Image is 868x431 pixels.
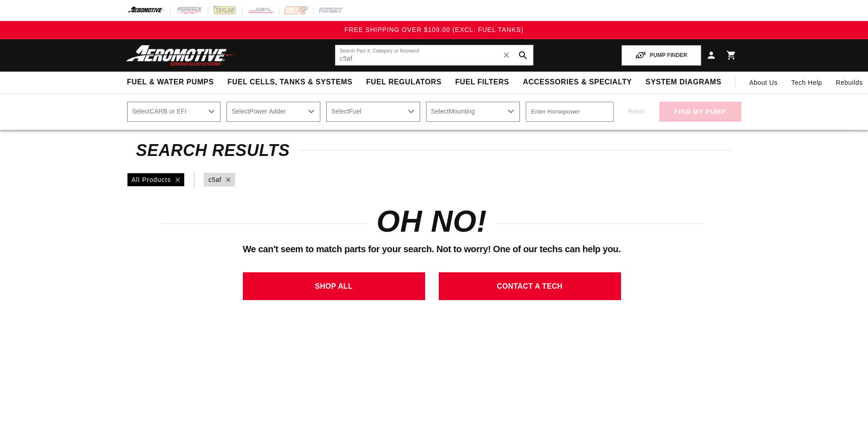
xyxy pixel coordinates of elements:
[344,26,524,33] span: FREE SHIPPING OVER $109.00 (EXCL. FUEL TANKS)
[226,102,320,122] select: Power Adder
[359,72,448,93] summary: Fuel Regulators
[439,272,621,300] a: CONTACT A TECH
[123,45,237,66] img: Aeromotive
[639,72,728,93] summary: System Diagrams
[366,78,441,87] span: Fuel Regulators
[136,143,732,158] h2: Search Results
[376,208,487,235] h1: OH NO!
[455,78,509,87] span: Fuel Filters
[621,45,701,66] button: PUMP FINDER
[791,78,822,88] span: Tech Help
[749,79,777,86] span: About Us
[513,45,533,65] button: search button
[208,175,221,185] a: c5af
[127,78,214,87] span: Fuel & Water Pumps
[516,72,639,93] summary: Accessories & Specialty
[785,72,829,93] summary: Tech Help
[646,78,721,87] span: System Diagrams
[503,48,511,62] span: ✕
[836,78,863,88] span: Rebuilds
[326,102,420,122] select: Fuel
[526,102,614,122] input: Enter Horsepower
[426,102,520,122] select: Mounting
[335,45,533,65] input: Search by Part Number, Category or Keyword
[227,78,352,87] span: Fuel Cells, Tanks & Systems
[162,242,702,256] p: We can't seem to match parts for your search. Not to worry! One of our techs can help you.
[742,72,784,93] a: About Us
[448,72,516,93] summary: Fuel Filters
[243,272,425,300] a: SHOP ALL
[120,72,221,93] summary: Fuel & Water Pumps
[127,173,185,187] div: All Products
[127,102,221,122] select: CARB or EFI
[221,72,359,93] summary: Fuel Cells, Tanks & Systems
[523,78,632,87] span: Accessories & Specialty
